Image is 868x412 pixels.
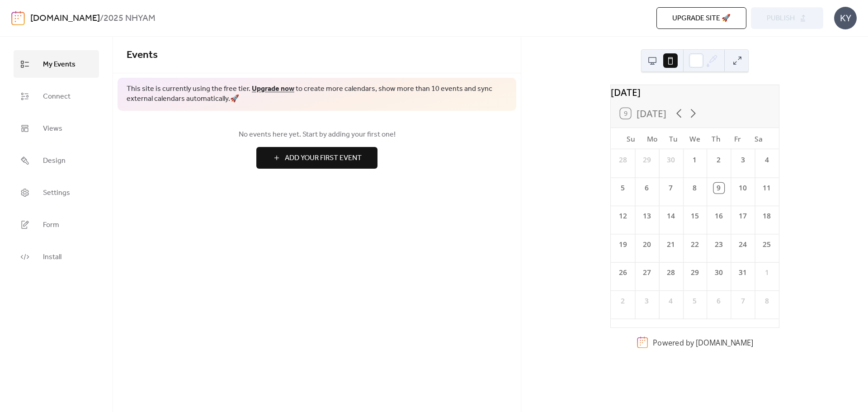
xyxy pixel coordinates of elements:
div: We [684,128,705,149]
div: Powered by [653,337,753,347]
div: 7 [665,183,676,193]
div: 27 [642,267,652,278]
a: My Events [14,50,99,78]
a: Install [14,243,99,270]
div: 1 [689,155,700,165]
div: 13 [642,211,652,222]
div: 12 [617,211,627,222]
div: Th [705,128,726,149]
div: 6 [713,296,724,306]
div: 28 [665,267,676,278]
span: Form [43,218,59,232]
div: Tu [663,128,684,149]
span: This site is currently using the free tier. to create more calendars, show more than 10 events an... [127,84,507,104]
a: Connect [14,82,99,110]
span: Design [43,154,66,168]
div: 11 [761,183,772,193]
div: 22 [689,239,700,250]
button: Add Your First Event [256,147,377,169]
div: 21 [665,239,676,250]
div: Fr [726,128,748,149]
div: 24 [737,239,748,250]
div: 25 [761,239,772,250]
div: 4 [761,155,772,165]
div: 2 [617,296,627,306]
div: 19 [617,239,627,250]
div: 9 [713,183,724,193]
div: 16 [713,211,724,222]
span: Connect [43,90,71,104]
div: 29 [689,267,700,278]
a: [DOMAIN_NAME] [30,10,100,27]
div: 7 [737,296,748,306]
span: Upgrade site 🚀 [672,13,731,24]
div: Su [620,128,641,149]
div: Mo [642,128,663,149]
div: 2 [713,155,724,165]
div: 17 [737,211,748,222]
span: Events [127,45,158,65]
span: No events here yet. Start by adding your first one! [127,129,507,140]
a: Design [14,147,99,174]
div: Sa [748,128,769,149]
div: [DATE] [611,85,779,99]
a: Upgrade now [252,82,294,96]
div: 10 [737,183,748,193]
b: / [100,10,104,27]
b: 2025 NHYAM [104,10,156,27]
span: My Events [43,57,75,71]
div: 8 [761,296,772,306]
div: 14 [665,211,676,222]
div: 31 [737,267,748,278]
div: 3 [642,296,652,306]
div: 6 [642,183,652,193]
div: 8 [689,183,700,193]
a: Add Your First Event [127,147,507,169]
div: 26 [617,267,627,278]
div: 3 [737,155,748,165]
div: 5 [617,183,627,193]
a: Views [14,114,99,142]
a: Settings [14,179,99,206]
div: 29 [642,155,652,165]
div: 15 [689,211,700,222]
div: 30 [713,267,724,278]
div: 28 [617,155,627,165]
span: Settings [43,186,70,200]
a: [DOMAIN_NAME] [695,337,753,347]
div: 20 [642,239,652,250]
div: 4 [665,296,676,306]
img: logo [11,11,25,25]
div: KY [834,7,857,29]
button: Upgrade site 🚀 [656,7,746,29]
div: 1 [761,267,772,278]
div: 30 [665,155,676,165]
div: 18 [761,211,772,222]
a: Form [14,211,99,238]
div: 5 [689,296,700,306]
span: Add Your First Event [285,153,362,164]
div: 23 [713,239,724,250]
span: Views [43,122,62,136]
span: Install [43,250,61,264]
